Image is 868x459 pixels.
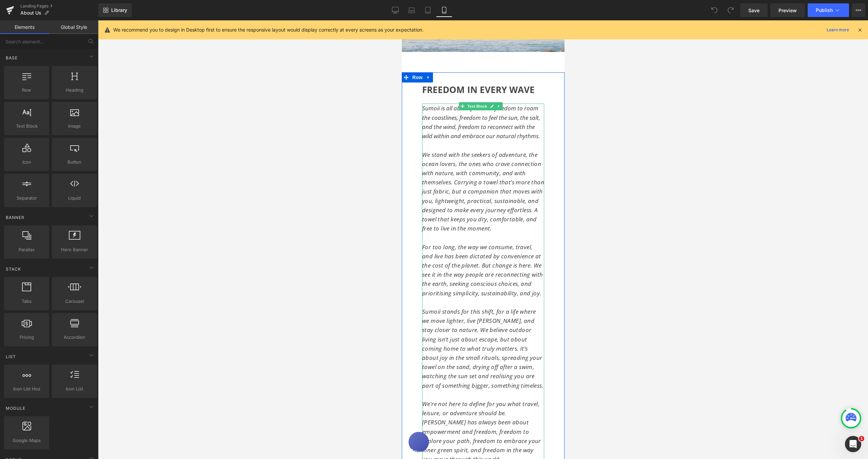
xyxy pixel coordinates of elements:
a: Preview [770,3,805,17]
span: Tabs [6,298,47,305]
span: Rewards [5,17,25,23]
a: Expand / Collapse [22,52,31,62]
span: Carousel [54,298,95,305]
span: For too long, the way we consume, travel, and live has been dictated by convenience at the cost o... [20,223,141,277]
span: Button [54,159,95,166]
span: List [5,353,17,360]
span: 1 [859,436,864,441]
span: Publish [816,7,833,13]
span: We stand with the seekers of adventure, the ocean lovers, the ones who crave connection with natu... [20,130,142,212]
span: FREEDOM IN EVERY WAVE [20,63,133,75]
span: About Us [20,10,41,16]
span: Preview [778,7,797,14]
span: Stack [5,266,22,272]
a: Mobile [436,3,452,17]
span: Text Block [6,123,47,130]
a: Desktop [387,3,403,17]
a: Laptop [403,3,420,17]
a: Global Style [49,20,98,34]
span: Parallax [6,246,47,253]
a: Expand / Collapse [94,82,101,90]
button: Rewards [7,411,27,432]
span: We’re not here to define for you what travel, leisure, or adventure should be. [PERSON_NAME] has ... [20,380,139,443]
span: Row [9,52,22,62]
span: Pricing [6,334,47,341]
span: Module [5,405,26,411]
span: Accordion [54,334,95,341]
span: Image [54,123,95,130]
span: Banner [5,214,25,221]
span: Text Block [64,82,86,90]
button: More [852,3,865,17]
span: Hero Banner [54,246,95,253]
button: Redo [724,3,737,17]
p: We recommend you to design in Desktop first to ensure the responsive layout would display correct... [113,26,423,34]
span: Row [6,87,47,94]
span: Sumoii stands for this shift, for a life where we move lighter, live [PERSON_NAME], and stay clos... [20,287,142,369]
button: Publish [808,3,849,17]
button: Undo [708,3,721,17]
span: Icon [6,159,47,166]
span: Library [111,7,127,13]
span: Save [748,7,759,14]
iframe: Intercom live chat [845,436,861,452]
span: Base [5,55,18,61]
span: Icon List [54,385,95,392]
a: Tablet [420,3,436,17]
span: Google Maps [6,437,47,444]
a: Learn more [824,26,852,34]
a: Landing Pages [20,3,98,9]
span: Heading [54,87,95,94]
a: New Library [98,3,132,17]
span: Separator [6,195,47,202]
span: Liquid [54,195,95,202]
span: Icon List Hoz [6,385,47,392]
